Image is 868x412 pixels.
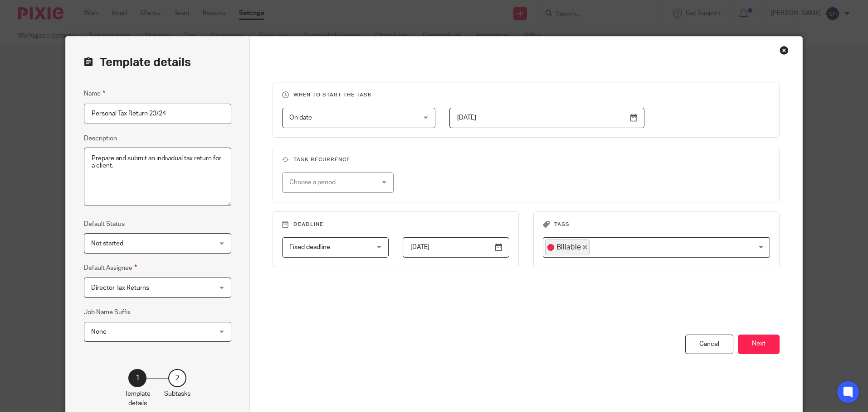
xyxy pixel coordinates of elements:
[91,285,149,291] span: Director Tax Returns
[289,244,330,250] span: Fixed deadline
[289,173,372,192] div: Choose a period
[282,91,770,99] h3: When to start the task
[84,134,117,143] label: Description
[685,335,733,354] div: Cancel
[164,389,190,398] p: Subtasks
[84,220,125,229] label: Default Status
[84,88,105,99] label: Name
[780,46,789,55] div: Close this dialog window
[282,156,770,163] h3: Task recurrence
[84,148,231,206] textarea: Prepare and submit an individual tax return for a client.
[289,115,312,121] span: On date
[168,369,186,387] div: 2
[125,389,151,408] p: Template details
[91,240,123,247] span: Not started
[543,221,770,228] h3: Tags
[738,335,780,354] button: Next
[282,221,510,228] h3: Deadline
[84,308,131,317] label: Job Name Suffix
[543,237,770,258] div: Search for option
[84,263,137,273] label: Default Assignee
[583,245,587,249] button: Deselect Billable
[556,242,581,252] span: Billable
[590,240,765,255] input: Search for option
[84,55,191,70] h2: Template details
[91,329,107,335] span: None
[128,369,146,387] div: 1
